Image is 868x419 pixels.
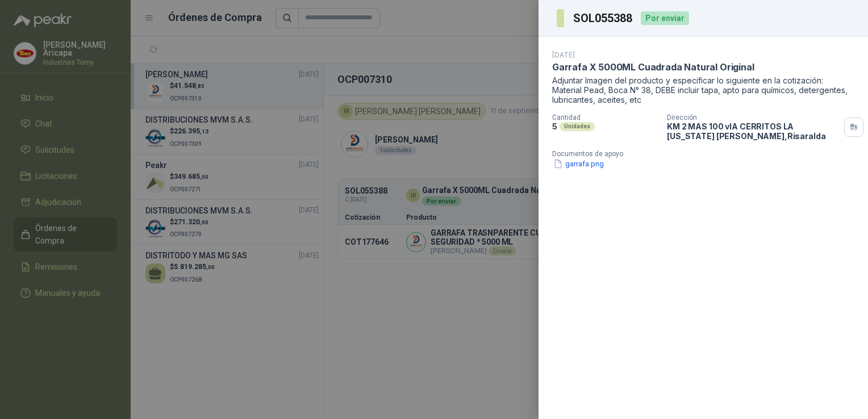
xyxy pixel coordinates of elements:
[641,11,689,25] div: Por enviar
[552,150,863,158] p: Documentos de apoyo
[573,12,634,24] h3: SOL055388
[552,114,658,121] p: Cantidad
[667,114,840,121] p: Dirección
[552,76,854,104] p: Adjuntar Imagen del producto y especificar lo siguiente en la cotización: Material Pead, Boca N° ...
[667,121,840,141] p: KM 2 MAS 100 vIA CERRITOS LA [US_STATE] [PERSON_NAME] , Risaralda
[552,121,557,131] p: 5
[552,51,575,59] p: [DATE]
[552,61,754,73] p: Garrafa X 5000ML Cuadrada Natural Original
[552,158,605,170] button: garrafa.png
[560,122,595,131] div: Unidades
